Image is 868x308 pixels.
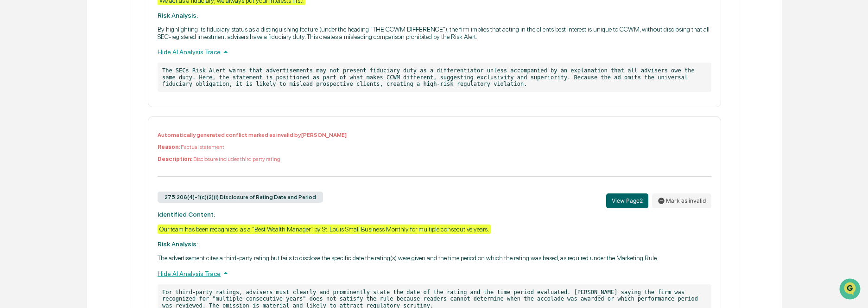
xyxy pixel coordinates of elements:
div: Hide AI Analysis Trace [158,268,711,278]
img: 1746055101610-c473b297-6a78-478c-a979-82029cc54cd1 [9,71,26,88]
strong: Risk Analysis: [158,12,198,19]
span: Pylon [92,157,112,164]
strong: Identified Content: [158,211,215,218]
p: By highlighting its fiduciary status as a distinguishing feature (under the heading "THE CCWM DIF... [158,26,711,40]
div: Hide AI Analysis Trace [158,47,711,57]
div: 🗄️ [67,118,75,125]
span: Preclearance [19,117,60,126]
b: Reason: [158,144,180,150]
strong: Risk Analysis: [158,240,198,248]
button: View Page2 [606,193,648,208]
a: 🔎Data Lookup [6,131,62,148]
iframe: Open customer support [838,277,863,302]
a: Powered byPylon [65,157,112,164]
div: Start new chat [32,71,152,80]
span: Attestations [76,117,115,126]
b: Description: [158,156,192,162]
div: 🖐️ [9,118,17,125]
p: Automatically generated conflict marked as invalid by [PERSON_NAME] [158,132,711,138]
div: Our team has been recognized as a "Best Wealth Manager" by St. Louis Small Business Monthly for m... [158,225,491,234]
p: Factual statement [158,144,711,150]
p: The SECs Risk Alert warns that advertisements may not present fiduciary duty as a differentiator ... [158,63,711,92]
div: We're available if you need us! [32,80,117,88]
p: Disclosure includes third party rating [158,156,711,162]
div: 🔎 [9,135,17,143]
button: Start new chat [158,74,169,85]
button: Mark as invalid [652,193,711,208]
p: The advertisement cites a third-party rating but fails to disclose the specific date the rating(s... [158,254,711,262]
a: 🗄️Attestations [63,113,119,130]
div: 275.206(4)-1(c)(2)(i) Disclosure of Rating Date and Period [158,192,323,203]
span: Data Lookup [19,135,58,144]
a: 🖐️Preclearance [6,113,63,130]
p: How can we help? [9,19,169,34]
